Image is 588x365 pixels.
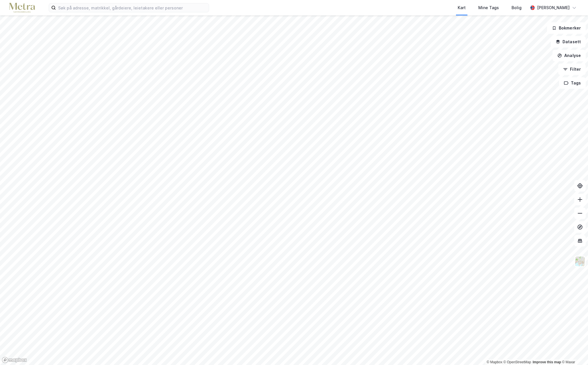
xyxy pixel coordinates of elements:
[575,256,585,267] img: Z
[559,77,586,89] button: Tags
[559,338,588,365] div: Kontrollprogram for chat
[458,4,466,11] div: Kart
[558,64,586,75] button: Filter
[478,4,499,11] div: Mine Tags
[533,360,561,364] a: Improve this map
[504,360,531,364] a: OpenStreetMap
[552,50,586,61] button: Analyse
[2,357,27,363] a: Mapbox homepage
[559,338,588,365] iframe: Chat Widget
[537,4,570,11] div: [PERSON_NAME]
[551,36,586,48] button: Datasett
[56,3,209,12] input: Søk på adresse, matrikkel, gårdeiere, leietakere eller personer
[487,360,502,364] a: Mapbox
[547,22,586,34] button: Bokmerker
[512,4,522,11] div: Bolig
[9,3,35,13] img: metra-logo.256734c3b2bbffee19d4.png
